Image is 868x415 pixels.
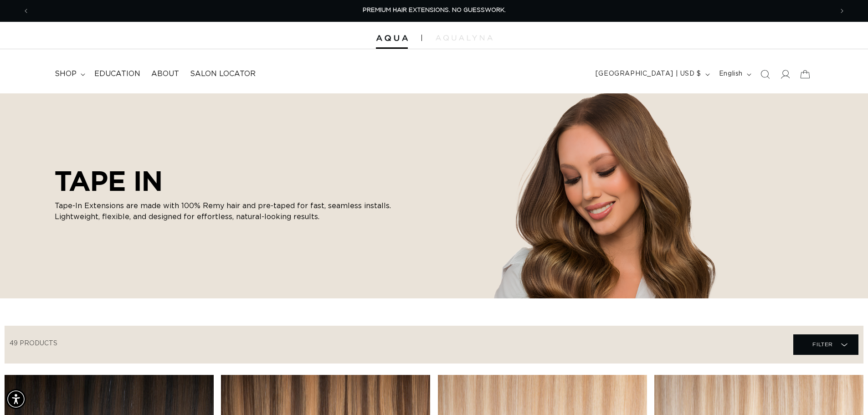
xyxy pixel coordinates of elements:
span: Education [94,69,140,79]
img: aqualyna.com [436,35,493,41]
a: About [146,64,185,84]
span: Filter [812,336,833,353]
button: Next announcement [832,2,852,20]
span: English [719,69,743,79]
p: Tape-In Extensions are made with 100% Remy hair and pre-taped for fast, seamless installs. Lightw... [55,200,401,222]
a: Salon Locator [185,64,261,84]
img: Aqua Hair Extensions [376,35,408,41]
span: PREMIUM HAIR EXTENSIONS. NO GUESSWORK. [363,7,506,13]
span: [GEOGRAPHIC_DATA] | USD $ [596,69,701,79]
button: English [714,66,755,83]
button: [GEOGRAPHIC_DATA] | USD $ [590,66,714,83]
a: Education [89,64,146,84]
span: Salon Locator [190,69,256,79]
iframe: Chat Widget [822,371,868,415]
div: Accessibility Menu [6,389,26,409]
h2: TAPE IN [55,165,401,197]
summary: Search [755,64,775,84]
summary: Filter [793,334,858,355]
span: shop [55,69,77,79]
span: About [151,69,179,79]
span: 49 products [10,340,57,347]
summary: shop [49,64,89,84]
button: Previous announcement [16,2,36,20]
